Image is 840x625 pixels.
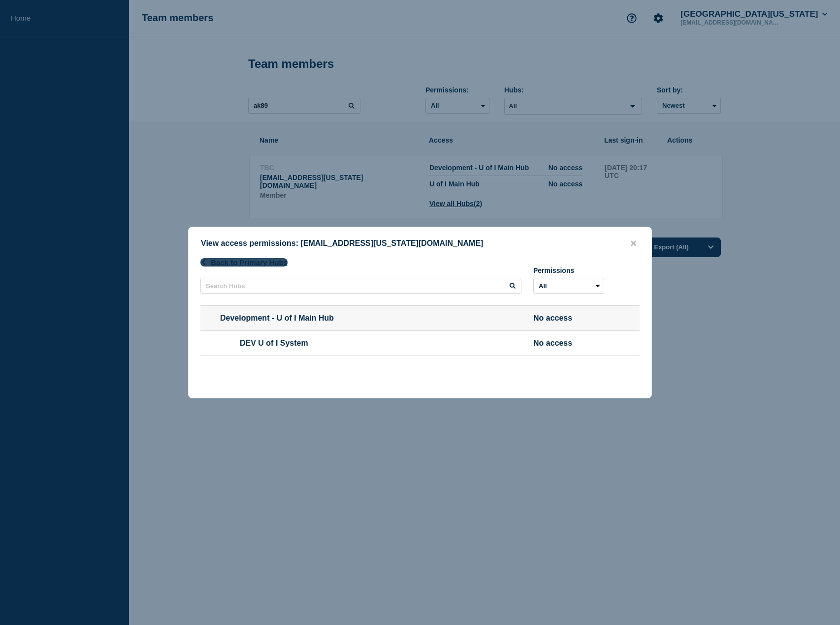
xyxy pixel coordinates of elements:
[220,339,521,348] span: DEV U of I System
[189,239,651,248] div: View access permissions: [EMAIL_ADDRESS][US_STATE][DOMAIN_NAME]
[533,339,604,348] span: No access
[200,278,521,294] input: Search Hubs
[533,267,604,274] div: Permissions
[628,239,639,248] button: close button
[200,314,521,323] span: Development - U of I Main Hub
[200,258,288,267] button: Back to Primary Hubs
[533,314,604,323] span: No access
